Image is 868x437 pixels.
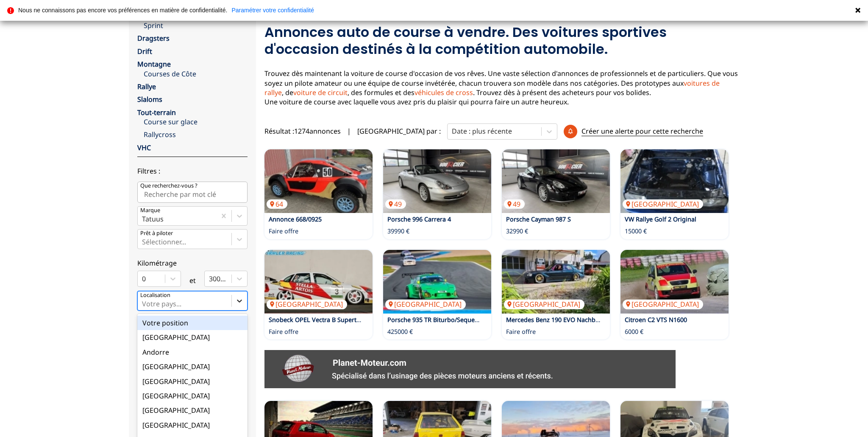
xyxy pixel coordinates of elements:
a: Mercedes Benz 190 EVO Nachbau mit Tüv [506,316,625,324]
a: Porsche 935 TR Biturbo/Sequentiell/Bosch ABS/Bosch TC [387,316,550,324]
a: Slaloms [137,95,162,104]
div: [GEOGRAPHIC_DATA] [137,389,248,403]
a: Snobeck OPEL Vectra B Supertouring 1996 Stella Artois [269,316,427,324]
a: Annonce 668/0925 [269,215,322,223]
img: Porsche 935 TR Biturbo/Sequentiell/Bosch ABS/Bosch TC [383,250,491,314]
img: Mercedes Benz 190 EVO Nachbau mit Tüv [502,250,610,314]
a: Courses de Côte [144,69,248,78]
input: Prêt à piloterSélectionner... [142,238,144,246]
p: 32990 € [506,227,528,235]
a: Dragsters [137,34,170,43]
p: Localisation [140,291,170,299]
p: [GEOGRAPHIC_DATA] [504,300,584,309]
p: Filtres : [137,166,248,176]
div: Andorre [137,345,248,359]
p: [GEOGRAPHIC_DATA] [267,300,347,309]
a: Sprint [144,21,248,30]
a: Drift [137,47,152,56]
input: 300000 [209,275,211,283]
a: voitures de rallye [264,78,720,97]
h2: Annonces auto de course à vendre. Des voitures sportives d'occasion destinés à la compétition aut... [264,24,739,58]
a: Course sur glace [144,117,248,126]
img: Annonce 668/0925 [264,149,373,213]
p: 39990 € [387,227,409,235]
a: Porsche 996 Carrera 449 [383,149,491,213]
p: Kilométrage [137,258,248,268]
a: Porsche Cayman 987 S49 [502,149,610,213]
p: [GEOGRAPHIC_DATA] [623,300,703,309]
div: [GEOGRAPHIC_DATA] [137,418,248,432]
p: Nous ne connaissons pas encore vos préférences en matière de confidentialité. [18,7,227,13]
a: Porsche 996 Carrera 4 [387,215,451,223]
p: Faire offre [269,328,298,336]
p: 6000 € [625,328,643,336]
p: Faire offre [269,227,298,235]
a: Rallye [137,82,156,91]
a: Porsche 935 TR Biturbo/Sequentiell/Bosch ABS/Bosch TC[GEOGRAPHIC_DATA] [383,250,491,314]
a: VHC [137,143,151,152]
span: Résultat : 1274 annonces [264,126,341,136]
p: Marque [140,207,160,214]
p: Faire offre [506,328,536,336]
input: Votre pays...Votre position[GEOGRAPHIC_DATA]Andorre[GEOGRAPHIC_DATA][GEOGRAPHIC_DATA][GEOGRAPHIC_... [142,300,144,308]
p: 49 [504,199,525,209]
img: VW Rallye Golf 2 Original [620,149,729,213]
p: Que recherchez-vous ? [140,182,198,190]
div: [GEOGRAPHIC_DATA] [137,330,248,345]
p: 64 [267,199,287,209]
div: [GEOGRAPHIC_DATA] [137,403,248,417]
p: Prêt à piloter [140,230,173,237]
p: Trouvez dès maintenant la voiture de course d'occasion de vos rêves. Une vaste sélection d'annonc... [264,69,739,107]
a: Citroen C2 VTS N1600[GEOGRAPHIC_DATA] [620,250,729,314]
a: VW Rallye Golf 2 Original [625,215,696,223]
img: Snobeck OPEL Vectra B Supertouring 1996 Stella Artois [264,250,373,314]
a: véhicules de cross [415,88,473,97]
img: Porsche 996 Carrera 4 [383,149,491,213]
span: | [347,126,351,136]
a: Annonce 668/092564 [264,149,373,213]
img: Porsche Cayman 987 S [502,149,610,213]
input: 0 [142,275,144,283]
p: 49 [385,199,406,209]
a: voiture de circuit [293,88,348,97]
a: VW Rallye Golf 2 Original[GEOGRAPHIC_DATA] [620,149,729,213]
a: Mercedes Benz 190 EVO Nachbau mit Tüv[GEOGRAPHIC_DATA] [502,250,610,314]
p: 15000 € [625,227,647,235]
div: Votre position [137,316,248,330]
div: [GEOGRAPHIC_DATA] [137,374,248,389]
a: Tout-terrain [137,108,176,117]
input: Que recherchez-vous ? [137,182,248,203]
a: Rallycross [144,130,248,139]
a: Snobeck OPEL Vectra B Supertouring 1996 Stella Artois[GEOGRAPHIC_DATA] [264,250,373,314]
p: et [189,276,196,285]
p: [GEOGRAPHIC_DATA] par : [357,126,441,136]
a: Citroen C2 VTS N1600 [625,316,687,324]
img: Citroen C2 VTS N1600 [620,250,729,314]
p: [GEOGRAPHIC_DATA] [623,199,703,209]
p: Créer une alerte pour cette recherche [581,126,703,136]
p: 425000 € [387,328,413,336]
a: Paramétrer votre confidentialité [231,7,314,13]
a: Montagne [137,59,171,69]
p: [GEOGRAPHIC_DATA] [385,300,466,309]
a: Porsche Cayman 987 S [506,215,571,223]
div: [GEOGRAPHIC_DATA] [137,359,248,374]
